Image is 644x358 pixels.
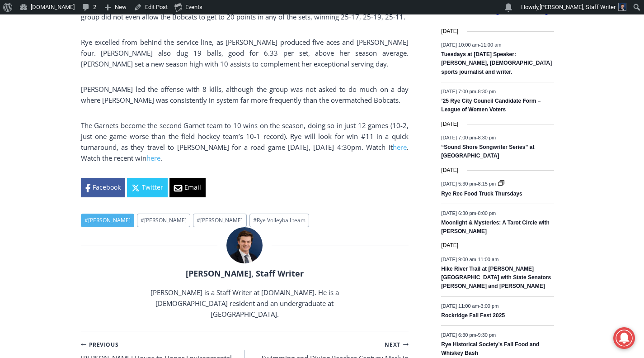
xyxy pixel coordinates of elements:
[441,220,550,235] a: Moonlight & Mysteries: A Tarot Circle with [PERSON_NAME]
[186,268,304,279] a: [PERSON_NAME], Staff Writer
[478,89,496,94] span: 8:30 pm
[169,178,206,197] a: Email
[81,120,409,163] p: The Garnets become the second Garnet team to 10 wins on the season, doing so in just 12 games (10...
[197,216,200,224] span: #
[81,214,134,228] a: #[PERSON_NAME]
[146,153,160,162] a: here
[193,214,246,228] a: #[PERSON_NAME]
[85,216,88,224] span: #
[441,181,476,186] span: [DATE] 5:30 pm
[478,135,496,140] span: 8:30 pm
[441,135,476,140] span: [DATE] 7:00 pm
[441,144,534,160] a: “Sound Shore Songwriter Series” at [GEOGRAPHIC_DATA]
[618,3,626,11] img: Charlie Morris headshot PROFESSIONAL HEADSHOT
[127,178,168,197] a: Twitter
[481,42,502,48] span: 11:00 am
[137,214,190,228] a: #[PERSON_NAME]
[441,303,498,308] time: -
[81,84,409,105] p: [PERSON_NAME] led the offense with 8 kills, although the group was not asked to do much on a day ...
[481,303,499,308] span: 3:00 pm
[441,303,479,308] span: [DATE] 11:00 am
[441,166,458,175] time: [DATE]
[441,241,458,250] time: [DATE]
[441,210,496,215] time: -
[253,216,257,224] span: #
[81,340,119,349] small: Previous
[130,287,359,320] p: [PERSON_NAME] is a Staff Writer at [DOMAIN_NAME]. He is a [DEMOGRAPHIC_DATA] resident and an unde...
[385,340,408,349] small: Next
[81,37,409,69] p: Rye excelled from behind the service line, as [PERSON_NAME] produced five aces and [PERSON_NAME] ...
[141,216,144,224] span: #
[441,191,522,198] a: Rye Rec Food Truck Thursdays
[441,120,458,129] time: [DATE]
[478,181,496,186] span: 8:15 pm
[441,181,497,186] time: -
[478,332,496,338] span: 9:30 pm
[441,341,539,357] a: Rye Historical Society’s Fall Food and Whiskey Bash
[441,256,476,262] span: [DATE] 9:00 am
[478,256,498,262] span: 11:00 am
[441,51,552,76] a: Tuesdays at [DATE] Speaker: [PERSON_NAME], [DEMOGRAPHIC_DATA] sports journalist and writer.
[393,143,407,152] a: here
[441,89,476,94] span: [DATE] 7:00 pm
[441,135,496,140] time: -
[441,332,476,338] span: [DATE] 6:30 pm
[441,312,505,320] a: Rockridge Fall Fest 2025
[226,227,263,263] img: Charlie Morris headshot PROFESSIONAL HEADSHOT
[249,214,309,228] a: #Rye Volleyball team
[478,210,496,215] span: 8:00 pm
[81,178,125,197] a: Facebook
[441,89,496,94] time: -
[441,256,498,262] time: -
[441,42,501,48] time: -
[441,332,496,338] time: -
[441,98,541,114] a: ’25 Rye City Council Candidate Form – League of Women Voters
[441,42,479,48] span: [DATE] 10:00 am
[441,27,458,36] time: [DATE]
[540,4,616,10] span: [PERSON_NAME], Staff Writer
[441,210,476,215] span: [DATE] 6:30 pm
[441,266,551,291] a: Hike River Trail at [PERSON_NAME][GEOGRAPHIC_DATA] with State Senators [PERSON_NAME] and [PERSON_...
